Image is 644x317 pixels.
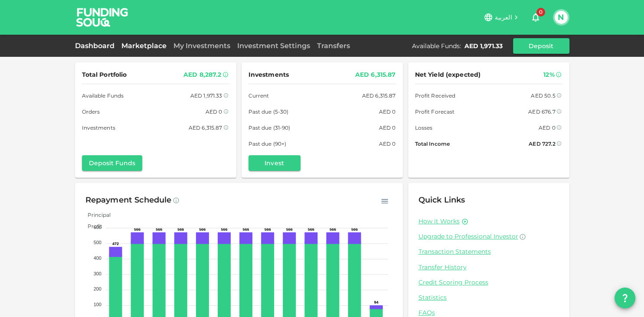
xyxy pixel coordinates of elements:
[75,42,118,50] a: Dashboard
[248,91,269,100] span: Current
[362,91,396,100] div: AED 6,315.87
[85,193,172,207] div: Repayment Schedule
[379,123,396,132] div: AED 0
[355,69,396,80] div: AED 6,315.87
[418,232,518,240] span: Upgrade to Professional Investor
[539,123,556,132] div: AED 0
[82,69,127,80] span: Total Portfolio
[555,11,568,24] button: N
[412,42,461,50] div: Available Funds :
[206,107,222,116] div: AED 0
[418,248,559,256] a: Transaction Statements
[93,240,101,245] tspan: 500
[464,42,503,50] div: AED 1,971.33
[93,286,101,291] tspan: 200
[495,13,512,21] span: العربية
[536,8,545,16] span: 0
[234,42,314,50] a: Investment Settings
[93,302,101,307] tspan: 100
[248,69,289,80] span: Investments
[93,271,101,276] tspan: 300
[415,123,433,132] span: Losses
[82,91,124,100] span: Available Funds
[82,155,142,171] button: Deposit Funds
[82,107,100,116] span: Orders
[615,288,635,308] button: question
[379,139,396,148] div: AED 0
[415,107,455,116] span: Profit Forecast
[189,123,222,132] div: AED 6,315.87
[513,38,569,54] button: Deposit
[415,69,481,80] span: Net Yield (expected)
[190,91,222,100] div: AED 1,971.33
[418,232,559,241] a: Upgrade to Professional Investor
[81,223,102,229] span: Profit
[418,278,559,287] a: Credit Scoring Process
[415,139,450,148] span: Total Income
[531,91,555,100] div: AED 50.5
[93,225,101,230] tspan: 600
[418,263,559,271] a: Transfer History
[314,42,353,50] a: Transfers
[183,69,222,80] div: AED 8,287.2
[418,195,465,205] span: Quick Links
[248,107,289,116] span: Past due (5-30)
[418,217,460,225] a: How it Works
[248,155,301,171] button: Invest
[415,91,456,100] span: Profit Received
[529,139,555,148] div: AED 727.2
[248,123,291,132] span: Past due (31-90)
[543,69,554,80] div: 12%
[81,212,111,218] span: Principal
[527,9,544,26] button: 0
[418,294,559,302] a: Statistics
[82,123,115,132] span: Investments
[93,255,101,261] tspan: 400
[248,139,287,148] span: Past due (90+)
[170,42,234,50] a: My Investments
[528,107,555,116] div: AED 676.7
[118,42,170,50] a: Marketplace
[379,107,396,116] div: AED 0
[418,309,559,317] a: FAQs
